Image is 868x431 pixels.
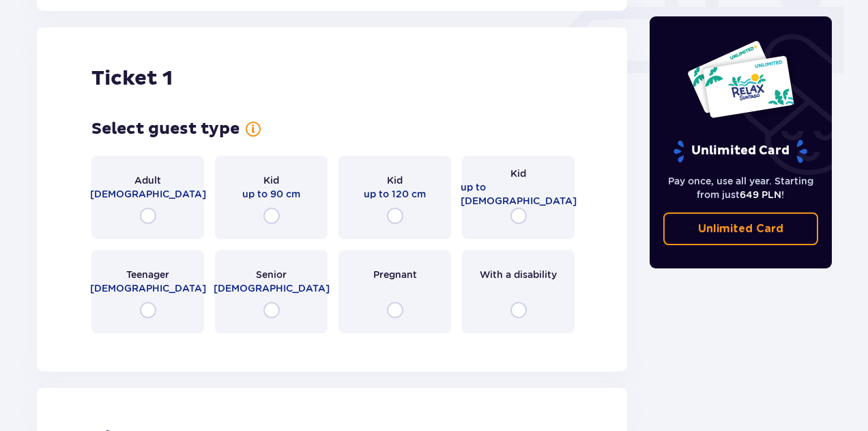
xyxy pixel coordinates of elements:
[91,66,158,91] font: Ticket
[461,182,577,206] font: up to [DEMOGRAPHIC_DATA]
[510,168,526,179] font: Kid
[256,269,287,280] font: Senior
[698,223,783,234] font: Unlimited Card
[214,283,330,294] font: [DEMOGRAPHIC_DATA]
[134,175,161,186] font: Adult
[90,189,206,199] font: [DEMOGRAPHIC_DATA]
[373,269,417,280] font: Pregnant
[126,269,169,280] font: Teenager
[781,189,784,200] font: !
[686,40,795,119] img: Two year-round cards for Suntago with the inscription 'UNLIMITED RELAX', on a white background wi...
[242,189,300,199] font: up to 90 cm
[740,189,781,200] font: 649 PLN
[91,119,240,139] font: Select guest type
[691,143,790,158] font: Unlimited Card
[668,176,813,200] font: Pay once, use all year. Starting from just
[480,269,557,280] font: With a disability
[387,175,403,186] font: Kid
[663,212,819,245] a: Unlimited Card
[263,175,279,186] font: Kid
[90,283,206,294] font: [DEMOGRAPHIC_DATA]
[364,189,426,199] font: up to 120 cm
[162,66,173,91] font: 1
